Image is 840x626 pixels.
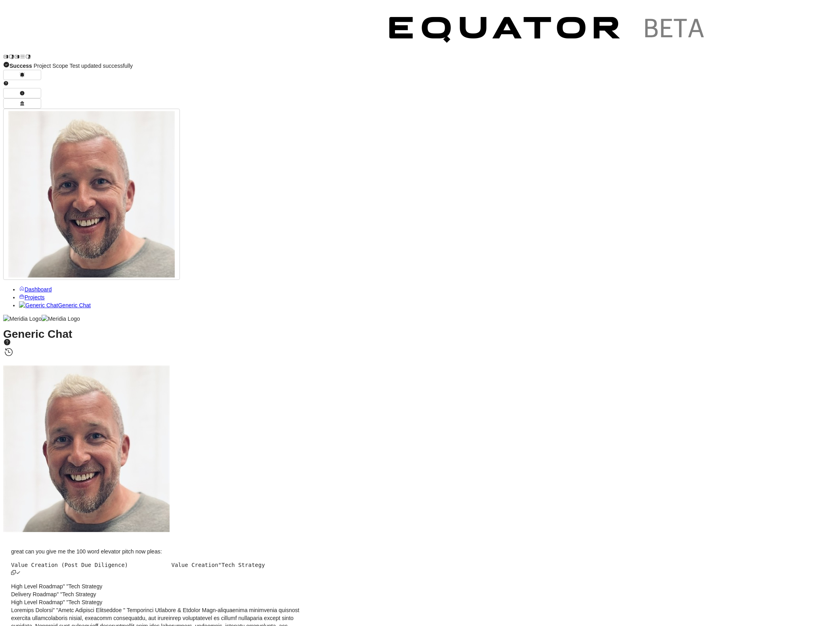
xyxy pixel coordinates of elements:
[11,548,308,555] p: great can you give me the 100 word elevator pitch now pleas:
[3,330,837,358] h1: Generic Chat
[25,286,52,293] span: Dashboard
[376,3,720,59] img: Customer Logo
[25,294,45,301] span: Projects
[3,366,837,534] div: Scott Mackay
[31,3,376,59] img: Customer Logo
[10,63,32,69] strong: Success
[3,366,170,532] img: Profile Icon
[3,315,42,323] img: Meridia Logo
[10,63,133,69] span: Project Scope Test updated successfully
[19,301,58,309] img: Generic Chat
[58,302,90,308] span: Generic Chat
[42,315,80,323] img: Meridia Logo
[19,302,91,308] a: Generic ChatGeneric Chat
[218,562,265,568] span: "Tech Strategy
[11,562,218,568] span: Value Creation (Post Due Diligence) Value Creation
[19,286,52,293] a: Dashboard
[8,111,175,278] img: Profile Icon
[19,294,45,301] a: Projects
